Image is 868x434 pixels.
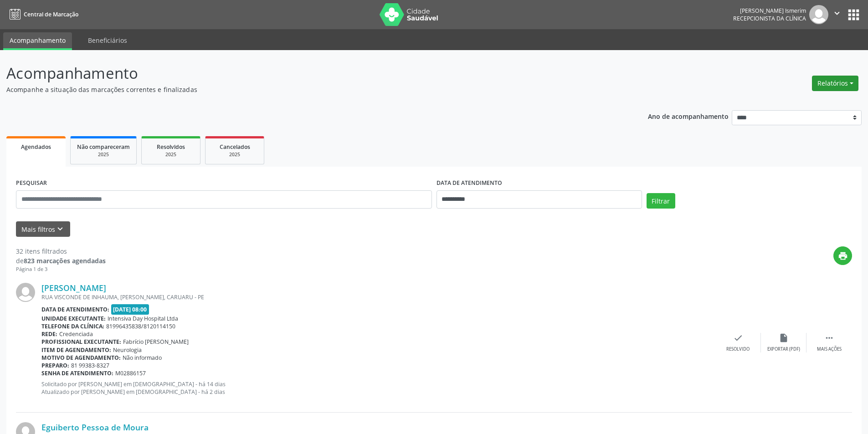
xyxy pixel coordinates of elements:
div: Mais ações [817,346,842,352]
b: Unidade executante: [41,315,106,322]
span: Agendados [21,143,51,151]
div: Exportar (PDF) [767,346,800,352]
span: Intensiva Day Hospital Ltda [108,315,178,322]
i:  [832,8,842,18]
a: Beneficiários [82,32,134,48]
div: RUA VISCONDE DE INHAUMA, [PERSON_NAME], CARUARU - PE [41,293,715,301]
label: PESQUISAR [16,176,47,190]
img: img [16,283,35,302]
span: [DATE] 08:00 [111,304,149,315]
span: Fabrício [PERSON_NAME] [123,338,189,346]
button:  [828,5,846,24]
p: Solicitado por [PERSON_NAME] em [DEMOGRAPHIC_DATA] - há 14 dias Atualizado por [PERSON_NAME] em [... [41,380,715,396]
div: 2025 [148,151,194,158]
a: Acompanhamento [3,32,72,50]
div: Resolvido [726,346,750,352]
span: M02886157 [115,369,146,377]
span: Não informado [123,354,162,362]
b: Data de atendimento: [41,306,109,313]
b: Rede: [41,330,57,338]
span: Recepcionista da clínica [733,15,806,22]
button: Relatórios [812,76,858,91]
b: Motivo de agendamento: [41,354,121,362]
span: Neurologia [113,346,142,354]
strong: 823 marcações agendadas [24,256,106,265]
i: print [838,251,848,261]
button: print [833,246,852,265]
button: Filtrar [647,193,675,209]
i: insert_drive_file [779,333,789,343]
button: apps [846,7,862,23]
a: Central de Marcação [6,7,78,22]
span: Central de Marcação [24,10,78,18]
button: Mais filtroskeyboard_arrow_down [16,221,70,237]
span: 81996435838/8120114150 [106,322,175,330]
b: Item de agendamento: [41,346,111,354]
div: 2025 [77,151,130,158]
b: Preparo: [41,362,69,369]
span: Credenciada [59,330,93,338]
span: Resolvidos [157,143,185,151]
b: Profissional executante: [41,338,121,346]
i: keyboard_arrow_down [55,224,65,234]
b: Senha de atendimento: [41,369,113,377]
i:  [824,333,834,343]
span: 81 99383-8327 [71,362,109,369]
p: Acompanhe a situação das marcações correntes e finalizadas [6,85,605,94]
p: Acompanhamento [6,62,605,85]
div: 2025 [212,151,257,158]
span: Não compareceram [77,143,130,151]
div: 32 itens filtrados [16,246,106,256]
b: Telefone da clínica: [41,322,104,330]
a: [PERSON_NAME] [41,283,106,293]
p: Ano de acompanhamento [648,110,729,122]
div: de [16,256,106,266]
i: check [733,333,743,343]
span: Cancelados [220,143,250,151]
img: img [809,5,828,24]
div: Página 1 de 3 [16,266,106,273]
div: [PERSON_NAME] Ismerim [733,7,806,15]
label: DATA DE ATENDIMENTO [437,176,502,190]
a: Eguiberto Pessoa de Moura [41,422,149,432]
